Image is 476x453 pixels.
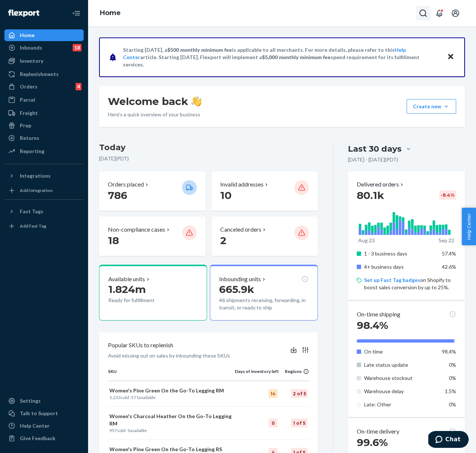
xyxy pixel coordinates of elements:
p: Starting [DATE], a is applicable to all merchants. For more details, please refer to this article... [123,46,440,68]
p: [DATE] ( PDT ) [99,155,318,162]
span: 18 [108,234,119,247]
p: On time [364,348,436,355]
th: Days of inventory left [235,368,279,381]
span: 1,233 [109,395,121,400]
div: 14 [269,389,277,398]
div: Integrations [20,172,51,180]
p: Here’s a quick overview of your business [108,111,201,118]
span: 1.824m [108,283,146,296]
button: Invalid addresses 10 [211,171,318,211]
p: Warehouse delay [364,388,436,395]
p: Canceled orders [220,225,261,234]
p: sold · available [109,394,233,401]
p: on Shopify to boost sales conversion by up to 25%. [364,276,456,291]
button: Help Center [462,208,476,245]
img: hand-wave emoji [191,96,201,106]
a: Freight [4,107,84,119]
span: 1.5% [445,388,456,394]
button: Delivered orders [357,180,405,189]
div: Regions [279,368,309,374]
div: 0 [269,418,277,427]
a: Returns [4,132,84,144]
div: Replenishments [20,70,59,78]
span: 99.6% [357,436,388,449]
span: 10 [220,189,232,202]
div: Inventory [20,57,43,65]
span: 57.4% [442,250,456,257]
div: Help Center [20,422,50,430]
span: 42.6% [442,264,456,270]
p: Non-compliance cases [108,225,165,234]
h1: Welcome back [108,95,201,108]
iframe: Opens a widget where you can chat to one of our agents [428,431,469,449]
img: Flexport logo [8,10,39,17]
p: Women's Pine Green On the Go-To Legging RS [109,446,233,453]
a: Orders4 [4,81,84,93]
p: Late: Other [364,401,436,408]
p: Women's Charcoal Heather On the Go-To Legging RM [109,413,233,427]
div: Settings [20,397,41,405]
a: Reporting [4,145,84,157]
a: Add Integration [4,185,84,196]
p: 4+ business days [364,263,436,271]
button: Open Search Box [416,6,430,21]
span: 0% [449,375,456,381]
div: Talk to Support [20,410,58,417]
div: Last 30 days [348,143,401,155]
a: Inventory [4,55,84,67]
div: -8.4 % [439,191,456,200]
p: Sep 22 [439,237,454,244]
div: Fast Tags [20,208,43,215]
span: 0% [449,401,456,407]
div: Add Fast Tag [20,223,46,229]
p: sold · available [109,427,233,434]
p: [DATE] - [DATE] ( PDT ) [348,156,398,163]
h3: Today [99,142,318,153]
button: Talk to Support [4,407,84,419]
p: Inbounding units [219,275,261,283]
div: Freight [20,109,38,117]
button: Canceled orders 2 [211,217,318,256]
div: 2 of 5 [291,389,308,398]
button: Close [446,52,455,62]
span: 98.4% [442,348,456,355]
div: Parcel [20,96,35,104]
div: Inbounds [20,44,42,51]
button: Orders placed 786 [99,171,206,211]
ol: breadcrumbs [94,3,127,24]
p: Orders placed [108,180,144,189]
a: Add Fast Tag [4,220,84,232]
p: Late status update [364,361,436,369]
a: Settings [4,395,84,407]
p: Women's Pine Green On the Go-To Legging RM [109,387,233,394]
span: 0% [449,362,456,368]
div: Give Feedback [20,435,55,442]
p: 1 - 3 business days [364,250,436,257]
div: 18 [73,44,81,51]
div: 4 [76,83,81,90]
a: Home [100,9,121,17]
a: Prep [4,120,84,131]
p: Available units [108,275,145,283]
div: Add Integration [20,187,52,193]
span: 571 [131,395,139,400]
p: 46 shipments receiving, forwarding, in transit, or ready to ship [219,297,309,311]
span: 1 [127,428,130,433]
a: Set up Fast Tag badges [364,277,420,283]
button: Non-compliance cases 18 [99,217,206,256]
p: Invalid addresses [220,180,264,189]
th: SKU [108,368,235,381]
button: Integrations [4,170,84,182]
a: Inbounds18 [4,42,84,54]
div: Orders [20,83,37,90]
a: Home [4,29,84,41]
div: Returns [20,134,39,142]
div: 1 of 5 [291,418,308,427]
button: Create new [407,99,456,114]
button: Open account menu [448,6,463,21]
p: Avoid missing out on sales by inbounding these SKUs [108,352,230,359]
p: Popular SKUs to replenish [108,341,173,349]
a: Replenishments [4,68,84,80]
